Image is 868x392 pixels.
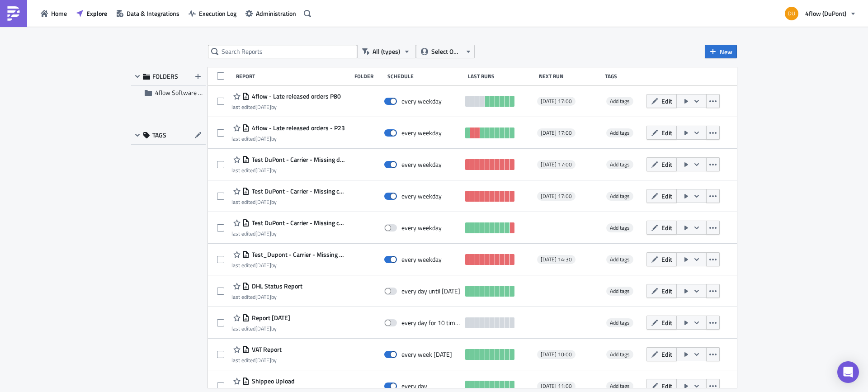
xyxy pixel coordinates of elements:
div: last edited by [231,357,282,364]
span: Add tags [610,350,630,359]
span: Test DuPont - Carrier - Missing delivered order status [250,156,346,164]
button: Edit [646,221,677,235]
div: last edited by [231,104,341,110]
button: Administration [241,6,301,20]
span: 4flow - Late released orders P80 [250,92,341,100]
span: Add tags [610,128,630,137]
span: Explore [86,9,107,18]
img: Avatar [784,6,799,21]
div: last edited by [231,262,346,269]
button: Edit [646,94,677,108]
span: Administration [256,9,296,18]
span: Add tags [606,350,633,359]
img: PushMetrics [6,6,21,21]
span: [DATE] 10:00 [541,351,572,358]
button: 4flow (DuPont) [779,4,861,24]
span: 4flow (DuPont) [805,9,846,18]
span: Add tags [606,128,633,137]
button: New [705,45,737,58]
div: last edited by [231,167,346,174]
button: Edit [646,157,677,171]
span: Add tags [606,223,633,232]
span: Add tags [606,318,633,327]
button: Data & Integrations [112,6,184,20]
time: 2025-05-22T14:55:57Z [255,356,271,364]
span: DHL Status Report [250,282,302,290]
div: every week on Monday [401,350,452,359]
span: FOLDERS [152,72,178,80]
div: every weekday [401,255,442,264]
span: Execution Log [199,9,236,18]
span: 4flow - Late released orders - P23 [250,124,345,132]
button: Edit [646,126,677,140]
time: 2025-07-28T09:00:49Z [255,198,271,206]
span: Edit [661,255,672,264]
div: every weekday [401,192,442,200]
div: last edited by [231,135,345,142]
button: Edit [646,316,677,330]
span: Select Owner [431,47,462,57]
span: Edit [661,96,672,106]
span: Add tags [606,192,633,201]
span: Edit [661,191,672,201]
div: Next Run [539,73,601,80]
span: Shippeo Upload [250,377,295,385]
span: Test_Dupont - Carrier - Missing Load Confirmation [250,250,346,259]
time: 2025-06-20T07:18:59Z [255,293,271,301]
span: Edit [661,381,672,391]
span: Add tags [610,318,630,327]
div: every weekday [401,161,442,169]
span: 4flow Software KAM [155,88,211,97]
div: every day until July 31, 2025 [401,287,460,295]
span: Add tags [606,382,633,391]
span: TAGS [152,131,166,139]
span: Add tags [610,255,630,264]
button: Edit [646,189,677,203]
span: Report 2025-06-17 [250,314,290,322]
span: Edit [661,128,672,137]
div: last edited by [231,325,290,332]
div: last edited by [231,198,346,205]
button: Execution Log [184,6,241,20]
span: Add tags [610,97,630,105]
div: every weekday [401,224,442,232]
div: every weekday [401,129,442,137]
div: Tags [605,73,643,80]
span: Add tags [610,287,630,295]
div: every weekday [401,97,442,105]
span: Add tags [610,192,630,200]
span: Edit [661,349,672,359]
time: 2025-07-28T09:02:08Z [255,166,271,175]
div: Open Intercom Messenger [837,361,859,383]
div: Folder [354,73,383,80]
span: New [720,47,732,57]
a: Home [36,6,71,20]
div: every day for 10 times [401,319,461,327]
span: Edit [661,286,672,296]
span: [DATE] 17:00 [541,193,572,200]
span: Add tags [610,382,630,390]
time: 2025-06-17T06:45:28Z [255,324,271,333]
span: Edit [661,160,672,169]
button: Explore [71,6,112,20]
span: [DATE] 11:00 [541,383,572,390]
span: Edit [661,318,672,327]
span: [DATE] 14:30 [541,256,572,263]
time: 2025-08-21T12:58:42Z [255,134,271,143]
span: Add tags [606,160,633,169]
div: Schedule [387,73,463,80]
span: All (types) [373,47,400,57]
time: 2025-06-23T06:58:24Z [255,261,271,269]
time: 2025-06-26T12:55:21Z [255,229,271,238]
button: Edit [646,347,677,361]
span: [DATE] 17:00 [541,129,572,137]
div: Report [236,73,350,80]
button: Edit [646,284,677,298]
span: Edit [661,223,672,232]
span: Add tags [606,255,633,264]
span: Add tags [610,223,630,232]
span: Add tags [610,160,630,169]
